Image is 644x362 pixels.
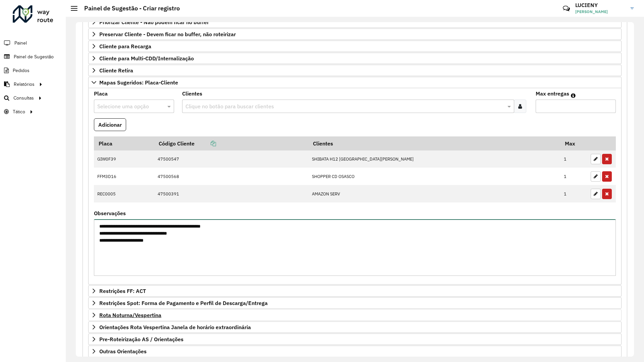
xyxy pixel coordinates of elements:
span: Restrições FF: ACT [99,288,146,294]
span: [PERSON_NAME] [575,9,626,15]
td: 47500547 [154,150,309,168]
td: REC0005 [94,185,154,202]
span: Restrições Spot: Forma de Pagamento e Perfil de Descarga/Entrega [99,300,268,306]
a: Cliente Retira [88,65,622,76]
a: Mapas Sugeridos: Placa-Cliente [88,77,622,88]
td: 47500568 [154,168,309,185]
td: FFM3D16 [94,168,154,185]
h2: Painel de Sugestão - Criar registro [77,5,180,12]
span: Priorizar Cliente - Não podem ficar no buffer [99,19,209,25]
td: AMAZON SERV [309,185,560,202]
a: Preservar Cliente - Devem ficar no buffer, não roteirizar [88,28,622,40]
th: Max [560,136,587,150]
a: Rota Noturna/Vespertina [88,309,622,321]
th: Código Cliente [154,136,309,150]
a: Priorizar Cliente - Não podem ficar no buffer [88,16,622,28]
span: Relatórios [14,81,35,88]
td: 1 [560,185,587,202]
span: Pedidos [13,67,30,74]
a: Orientações Rota Vespertina Janela de horário extraordinária [88,321,622,333]
label: Max entregas [536,89,569,98]
a: Cliente para Multi-CDD/Internalização [88,53,622,64]
a: Pre-Roteirização AS / Orientações [88,334,622,345]
span: Cliente para Recarga [99,44,151,49]
span: Mapas Sugeridos: Placa-Cliente [99,80,178,85]
th: Clientes [309,136,560,150]
span: Rota Noturna/Vespertina [99,312,161,318]
em: Máximo de clientes que serão colocados na mesma rota com os clientes informados [571,93,576,98]
a: Restrições Spot: Forma de Pagamento e Perfil de Descarga/Entrega [88,297,622,309]
th: Placa [94,136,154,150]
td: SHOPPER CD OSASCO [309,168,560,185]
span: Preservar Cliente - Devem ficar no buffer, não roteirizar [99,32,236,37]
label: Placa [94,89,108,98]
label: Observações [94,209,126,217]
span: Cliente para Multi-CDD/Internalização [99,56,194,61]
span: Cliente Retira [99,68,133,73]
td: 1 [560,150,587,168]
a: Copiar [195,140,216,147]
span: Outras Orientações [99,349,147,354]
label: Clientes [182,89,202,98]
a: Restrições FF: ACT [88,285,622,297]
a: Cliente para Recarga [88,41,622,52]
td: SHIBATA H12 [GEOGRAPHIC_DATA][PERSON_NAME] [309,150,560,168]
td: GIW0F39 [94,150,154,168]
span: Tático [13,108,25,115]
td: 1 [560,168,587,185]
span: Orientações Rota Vespertina Janela de horário extraordinária [99,324,251,330]
a: Outras Orientações [88,346,622,357]
button: Adicionar [94,118,126,131]
h3: LUCIENY [575,2,626,8]
a: Contato Rápido [559,1,574,16]
span: Pre-Roteirização AS / Orientações [99,337,183,342]
td: 47500391 [154,185,309,202]
span: Painel de Sugestão [14,53,54,60]
span: Consultas [13,95,34,102]
span: Painel [14,40,27,47]
div: Mapas Sugeridos: Placa-Cliente [88,88,622,285]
